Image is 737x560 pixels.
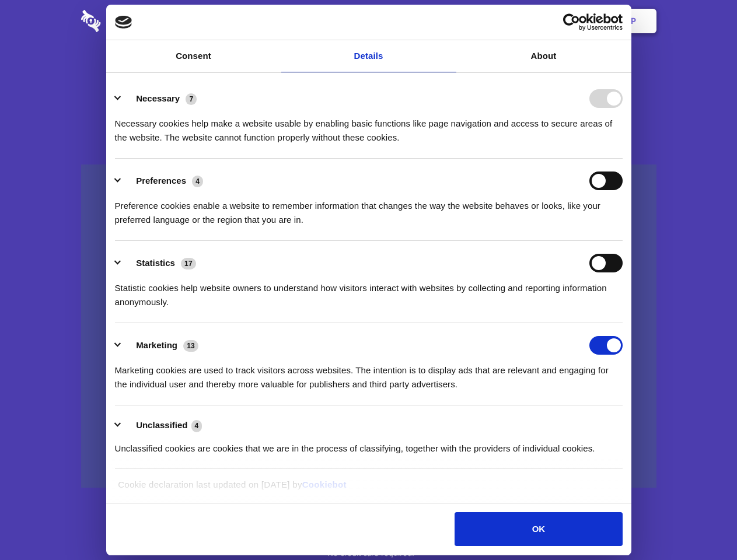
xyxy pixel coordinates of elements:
a: About [456,40,631,72]
label: Statistics [136,258,175,268]
img: logo-wordmark-white-trans-d4663122ce5f474addd5e946df7df03e33cb6a1c49d2221995e7729f52c070b2.svg [81,10,181,32]
a: Wistia video thumbnail [81,164,656,488]
label: Marketing [136,340,177,350]
button: Unclassified (4) [115,418,209,433]
h1: Eliminate Slack Data Loss. [81,52,656,94]
div: Marketing cookies are used to track visitors across websites. The intention is to display ads tha... [115,355,623,391]
button: Marketing (13) [115,336,206,355]
div: Cookie declaration last updated on [DATE] by [109,478,628,501]
button: Preferences (4) [115,171,211,190]
span: 4 [192,176,203,187]
span: 7 [186,93,197,105]
button: Statistics (17) [115,254,204,272]
div: Unclassified cookies are cookies that we are in the process of classifying, together with the pro... [115,433,623,456]
span: 13 [183,340,198,352]
span: 4 [191,420,202,432]
img: logo [115,16,132,29]
h4: Auto-redaction of sensitive data, encrypted data sharing and self-destructing private chats. Shar... [81,106,656,145]
a: Cookiebot [302,480,347,489]
label: Preferences [136,176,186,185]
a: Pricing [343,3,393,39]
div: Statistic cookies help website owners to understand how visitors interact with websites by collec... [115,272,623,309]
label: Necessary [136,93,180,103]
button: Necessary (7) [115,89,204,108]
a: Consent [106,40,281,72]
div: Necessary cookies help make a website usable by enabling basic functions like page navigation and... [115,108,623,145]
a: Login [529,3,580,39]
span: 17 [181,258,196,269]
a: Details [281,40,456,72]
iframe: Drift Widget Chat Controller [679,502,723,546]
a: Contact [473,3,527,39]
button: OK [455,512,622,546]
div: Preference cookies enable a website to remember information that changes the way the website beha... [115,190,623,227]
a: Usercentrics Cookiebot - opens in a new window [521,13,623,31]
